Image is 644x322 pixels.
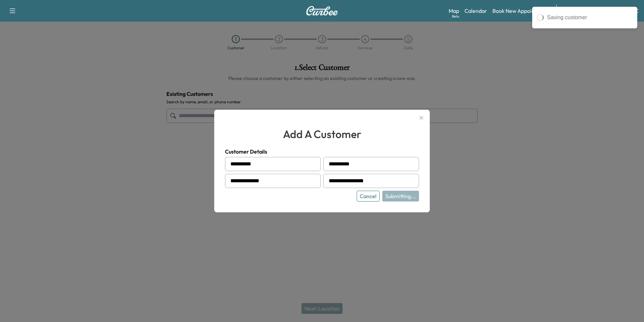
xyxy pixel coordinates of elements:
[547,14,633,22] div: Saving customer
[225,147,419,156] h4: Customer Details
[464,7,487,15] a: Calendar
[452,14,459,19] div: Beta
[306,6,338,16] img: Curbee Logo
[357,191,380,202] button: Cancel
[492,7,549,15] a: Book New Appointment
[449,7,459,15] a: MapBeta
[225,126,419,142] h2: add a customer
